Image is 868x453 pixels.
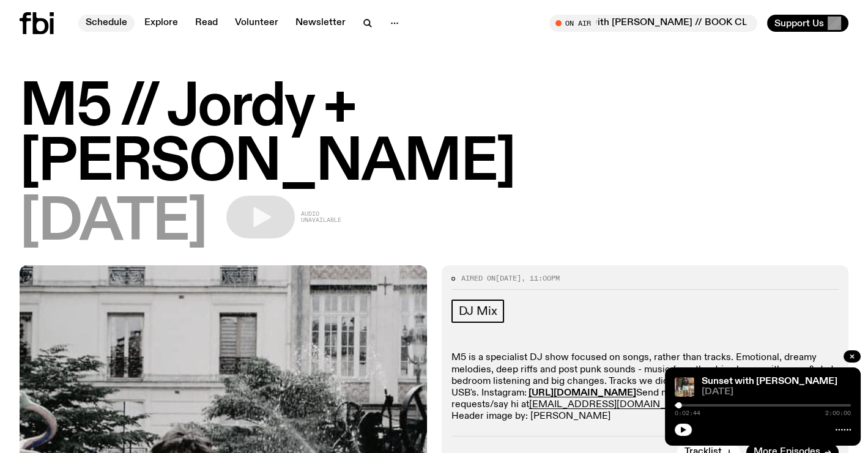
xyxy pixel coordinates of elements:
[774,18,824,29] span: Support Us
[451,352,839,422] p: M5 is a specialist DJ show focused on songs, rather than tracks. Emotional, dreamy melodies, deep...
[20,81,848,191] h1: M5 // Jordy + [PERSON_NAME]
[78,15,135,32] a: Schedule
[702,377,837,386] a: Sunset with [PERSON_NAME]
[529,388,636,398] a: [URL][DOMAIN_NAME]
[451,300,505,323] a: DJ Mix
[767,15,848,32] button: Support Us
[459,304,497,318] span: DJ Mix
[301,211,341,223] span: Audio unavailable
[228,15,286,32] a: Volunteer
[137,15,185,32] a: Explore
[702,388,851,397] span: [DATE]
[521,273,560,283] span: , 11:00pm
[675,410,700,416] span: 0:02:44
[20,196,207,251] span: [DATE]
[549,15,757,32] button: On AirMornings with [PERSON_NAME] // BOOK CLUB + playing [PERSON_NAME] ?1!?1
[495,273,521,283] span: [DATE]
[825,410,851,416] span: 2:00:00
[529,400,697,410] a: [EMAIL_ADDRESS][DOMAIN_NAME]
[188,15,225,32] a: Read
[461,273,495,283] span: Aired on
[288,15,353,32] a: Newsletter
